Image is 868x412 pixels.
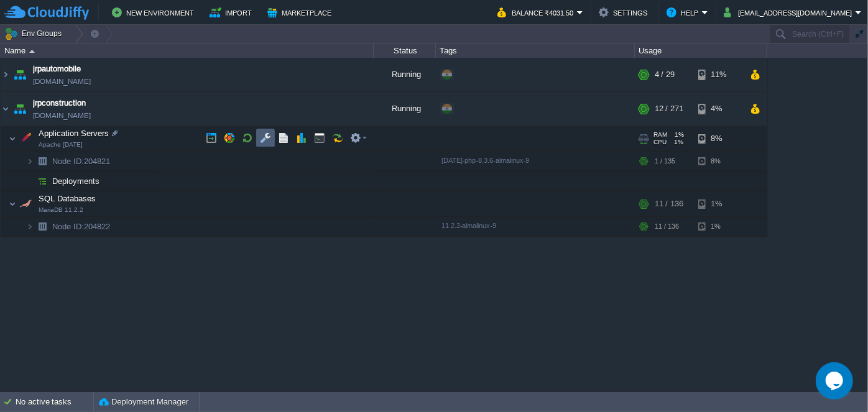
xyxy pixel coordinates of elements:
[52,157,84,166] span: Node ID:
[374,58,436,91] div: Running
[51,176,101,186] a: Deployments
[51,221,112,232] a: Node ID:204822
[37,193,98,204] span: SQL Databases
[655,191,683,216] div: 11 / 136
[39,206,83,214] span: MariaDB 11.2.2
[33,109,91,122] a: [DOMAIN_NAME]
[653,131,667,139] span: RAM
[33,63,81,75] a: jrpautomobile
[9,191,16,216] img: AMDAwAAAACH5BAEAAAAALAAAAAABAAEAAAICRAEAOw==
[724,5,856,20] button: [EMAIL_ADDRESS][DOMAIN_NAME]
[34,172,51,191] img: AMDAwAAAACH5BAEAAAAALAAAAAABAAEAAAICRAEAOw==
[26,172,34,191] img: AMDAwAAAACH5BAEAAAAALAAAAAABAAEAAAICRAEAOw==
[4,25,66,42] button: Env Groups
[37,129,111,138] a: Application ServersApache [DATE]
[33,75,91,88] a: [DOMAIN_NAME]
[51,156,112,167] span: 204821
[1,58,11,91] img: AMDAwAAAACH5BAEAAAAALAAAAAABAAEAAAICRAEAOw==
[33,97,86,109] a: jrpconstruction
[11,58,29,91] img: AMDAwAAAACH5BAEAAAAALAAAAAABAAEAAAICRAEAOw==
[655,217,679,236] div: 11 / 136
[497,5,577,20] button: Balance ₹4031.50
[698,191,739,216] div: 1%
[11,92,29,126] img: AMDAwAAAACH5BAEAAAAALAAAAAABAAEAAAICRAEAOw==
[698,92,739,126] div: 4%
[653,139,667,146] span: CPU
[51,221,112,232] span: 204822
[374,92,436,126] div: Running
[1,92,11,126] img: AMDAwAAAACH5BAEAAAAALAAAAAABAAEAAAICRAEAOw==
[672,131,685,139] span: 1%
[1,43,373,58] div: Name
[816,362,856,400] iframe: chat widget
[112,5,198,20] button: New Environment
[655,58,675,91] div: 4 / 29
[667,5,702,20] button: Help
[374,43,435,58] div: Status
[26,152,34,171] img: AMDAwAAAACH5BAEAAAAALAAAAAABAAEAAAICRAEAOw==
[698,126,739,151] div: 8%
[267,5,335,20] button: Marketplace
[99,396,188,408] button: Deployment Manager
[672,139,684,146] span: 1%
[52,222,84,231] span: Node ID:
[37,194,98,203] a: SQL DatabasesMariaDB 11.2.2
[34,217,51,236] img: AMDAwAAAACH5BAEAAAAALAAAAAABAAEAAAICRAEAOw==
[441,222,496,229] span: 11.2.2-almalinux-9
[37,128,111,139] span: Application Servers
[51,156,112,167] a: Node ID:204821
[599,5,651,20] button: Settings
[698,217,739,236] div: 1%
[39,141,83,149] span: Apache [DATE]
[698,58,739,91] div: 11%
[26,217,34,236] img: AMDAwAAAACH5BAEAAAAALAAAAAABAAEAAAICRAEAOw==
[34,152,51,171] img: AMDAwAAAACH5BAEAAAAALAAAAAABAAEAAAICRAEAOw==
[655,92,683,126] div: 12 / 271
[441,157,530,164] span: [DATE]-php-8.3.6-almalinux-9
[16,392,93,412] div: No active tasks
[17,126,34,151] img: AMDAwAAAACH5BAEAAAAALAAAAAABAAEAAAICRAEAOw==
[436,43,634,58] div: Tags
[9,126,16,151] img: AMDAwAAAACH5BAEAAAAALAAAAAABAAEAAAICRAEAOw==
[4,5,89,21] img: CloudJiffy
[29,50,35,53] img: AMDAwAAAACH5BAEAAAAALAAAAAABAAEAAAICRAEAOw==
[655,152,675,171] div: 1 / 135
[17,191,34,216] img: AMDAwAAAACH5BAEAAAAALAAAAAABAAEAAAICRAEAOw==
[635,43,767,58] div: Usage
[698,152,739,171] div: 8%
[210,5,256,20] button: Import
